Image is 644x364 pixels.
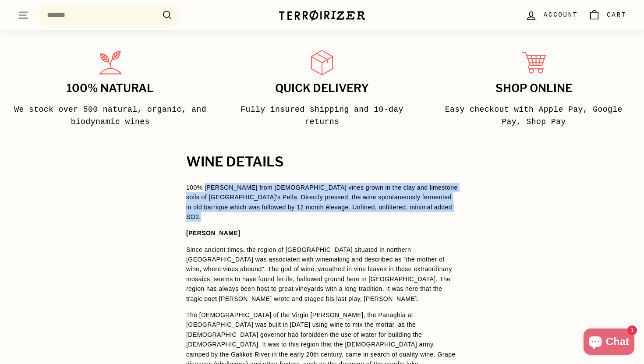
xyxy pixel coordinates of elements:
[583,2,632,28] a: Cart
[14,82,206,95] h3: 100% Natural
[186,155,458,170] h2: WINE DETAILS
[14,103,206,129] p: We stock over 500 natural, organic, and biodynamic wines
[226,103,418,129] p: Fully insured shipping and 10-day returns
[520,2,583,28] a: Account
[186,245,458,304] p: Since ancient times, the region of [GEOGRAPHIC_DATA] situated in northern [GEOGRAPHIC_DATA] was a...
[186,183,458,222] p: 100% [PERSON_NAME] from [DEMOGRAPHIC_DATA] vines grown in the clay and limestone soils of [GEOGRA...
[226,82,418,95] h3: Quick delivery
[186,230,240,237] strong: [PERSON_NAME]
[607,10,626,20] span: Cart
[544,10,578,20] span: Account
[438,82,630,95] h3: Shop Online
[438,103,630,129] p: Easy checkout with Apple Pay, Google Pay, Shop Pay
[581,329,637,357] inbox-online-store-chat: Shopify online store chat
